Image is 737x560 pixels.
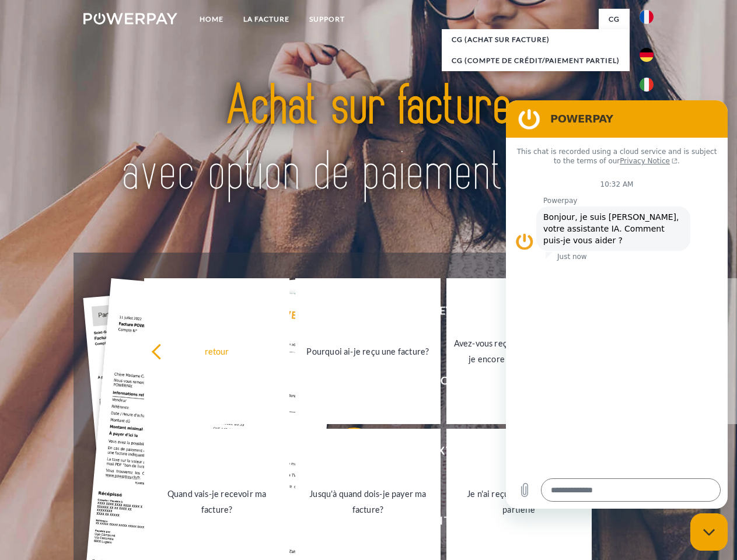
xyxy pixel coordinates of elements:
[299,9,355,30] a: Support
[302,486,434,517] div: Jusqu'à quand dois-je payer ma facture?
[690,513,728,551] iframe: Button to launch messaging window, conversation in progress
[599,9,630,30] a: CG
[640,10,654,24] img: fr
[151,343,282,359] div: retour
[506,100,728,509] iframe: Messaging window
[233,9,299,30] a: LA FACTURE
[151,486,282,517] div: Quand vais-je recevoir ma facture?
[453,335,585,367] div: Avez-vous reçu mes paiements, ai-je encore un solde ouvert?
[446,278,592,424] a: Avez-vous reçu mes paiements, ai-je encore un solde ouvert?
[111,56,626,223] img: title-powerpay_fr.svg
[442,50,630,71] a: CG (Compte de crédit/paiement partiel)
[83,13,177,24] img: logo-powerpay-white.svg
[640,48,654,62] img: de
[442,29,630,50] a: CG (achat sur facture)
[453,486,585,517] div: Je n'ai reçu qu'une livraison partielle
[640,78,654,92] img: it
[302,343,434,359] div: Pourquoi ai-je reçu une facture?
[190,9,233,30] a: Home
